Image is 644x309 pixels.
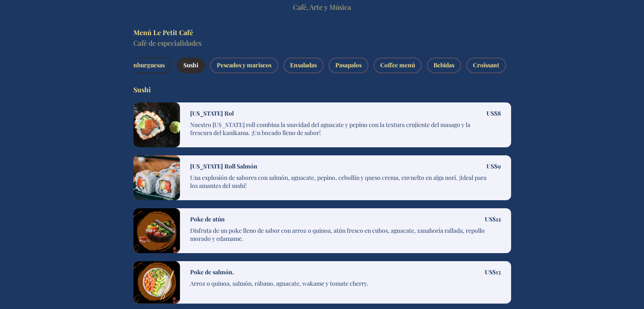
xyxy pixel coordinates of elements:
span: Bebidas [434,60,454,71]
p: Disfruta de un poke lleno de sabor con arroz o quinoa, atún fresco en cubos, aguacate, zanahoria ... [190,226,485,246]
h4: Poke de salmón. [190,268,234,276]
p: US$ 12 [485,215,501,223]
button: Croissant [466,58,506,73]
span: Pescados y mariscos [217,60,271,71]
h4: [US_STATE] Rol [190,109,234,117]
button: Ensaladas [283,58,323,73]
button: Coffee menú [373,58,422,73]
span: Ensaladas [290,60,317,71]
p: US$ 9 [486,162,501,170]
h3: Sushi [133,85,511,94]
p: US$ 8 [486,109,501,117]
span: Pasapalos [335,60,362,71]
p: Una explosión de sabores con salmón, aguacate, pepino, cebollín y queso crema, envuelto en alga n... [190,174,486,193]
p: Nuestro [US_STATE] roll combina la suavidad del aguacate y pepino con la textura crujiente del ma... [190,121,486,140]
h4: Poke de atún [190,215,225,223]
button: Sushi [177,58,205,73]
h4: [US_STATE] Roll Salmón [190,162,257,170]
button: Hamburguesas [117,58,171,73]
p: Arroz o quinoa, salmón, rábano, aguacate, wakame y tomate cherry. [190,279,485,291]
span: Sushi [183,60,198,71]
span: Hamburguesas [124,60,165,71]
p: Café, Arte y Música [293,3,351,11]
h2: Menú Le Petit Café [133,28,511,37]
button: Pasapalos [329,58,368,73]
button: Bebidas [427,58,461,73]
p: Café de especialidades [133,39,511,47]
p: US$ 13 [485,268,501,276]
button: Pescados y mariscos [210,58,278,73]
span: Croissant [473,60,499,71]
span: Coffee menú [380,60,415,71]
